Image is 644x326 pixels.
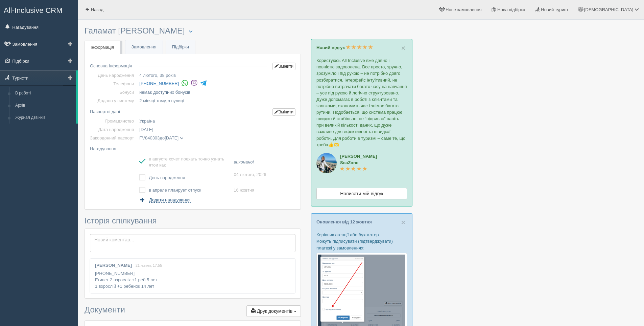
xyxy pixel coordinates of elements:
td: Нагадування [90,142,137,153]
span: FV840303 [139,135,160,140]
span: 2 місяці тому [139,98,165,103]
span: Нове замовлення [446,7,481,12]
span: [DATE] [139,127,153,132]
button: Close [401,44,405,51]
img: viber-colored.svg [191,80,198,87]
div: [PHONE_NUMBER] Египет 2 взросліх +1 реб 5 лет 1 взрослій +1 ребенок 14 лет [90,259,295,293]
span: 21 липня, 17:55 [136,263,162,267]
td: в апреле планрует отпуск [149,186,234,195]
span: All-Inclusive CRM [4,6,63,15]
a: Архів [12,100,76,112]
span: Інформація [91,45,114,50]
a: Замовлення [125,40,163,54]
a: Змінити [272,108,295,116]
a: All-Inclusive CRM [0,0,77,19]
td: 4 лютого, 38 років [137,71,270,80]
td: виконано! [234,154,270,170]
img: telegram-colored-4375108.svg [200,80,207,87]
img: whatsapp-colored.svg [181,80,188,87]
a: Оновлення від 12 жовтня [316,219,372,224]
b: [PERSON_NAME] [95,263,132,268]
td: Основна інформація [90,59,137,71]
span: Додати нагадування [149,197,191,203]
span: Друк документів [257,308,292,314]
a: В роботі [12,87,76,100]
h3: Історія спілкування [85,216,301,225]
td: День народження [90,71,137,80]
a: Підбірки [166,40,195,54]
td: Дата народження [90,125,137,134]
a: 04 лютого, 2026 [234,172,266,177]
h3: Документи [85,305,301,317]
span: × [401,44,405,52]
button: Close [401,219,405,226]
span: Новий турист [541,7,568,12]
td: , з вулиці [137,96,270,105]
a: Написати мій відгук [316,188,407,199]
td: Громадянство [90,117,137,125]
td: Бонуси [90,88,137,96]
span: × [401,218,405,226]
p: Користуюсь All Inclusive вже давно і повністю задоволена. Все просто, зручно, зрозуміло і під рук... [316,57,407,148]
td: День народження [149,170,234,186]
a: Додати нагадування [139,197,190,203]
a: [PHONE_NUMBER] [139,81,179,86]
button: Друк документів [246,305,301,317]
td: Закордонний паспорт [90,134,137,142]
td: Додано у систему [90,96,137,105]
a: Журнал дзвінків [12,112,76,124]
a: Змінити [272,63,295,70]
a: немає доступних бонусів [139,90,190,95]
td: Паспортні дані [90,105,137,117]
span: [DATE] [165,135,178,140]
td: Телефони [90,80,137,88]
span: [DEMOGRAPHIC_DATA] [584,7,633,12]
a: Новий відгук [316,45,373,50]
img: aicrm_6724.jpg [316,153,337,173]
a: Інформація [85,41,120,55]
p: Керівник агенції або бухгалтер можуть підписувати (підтверджувати) платежі у замовленнях: [316,232,407,251]
span: до [139,135,183,140]
a: [PERSON_NAME]SeaZone [340,154,377,172]
span: Нова підбірка [497,7,525,12]
td: в августе хочет поехать точно узнать ятои как [149,154,234,170]
td: Україна [137,117,270,125]
a: 16 жовтня [234,188,254,193]
h3: Галамат [PERSON_NAME] [85,26,301,36]
span: Назад [91,7,103,12]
